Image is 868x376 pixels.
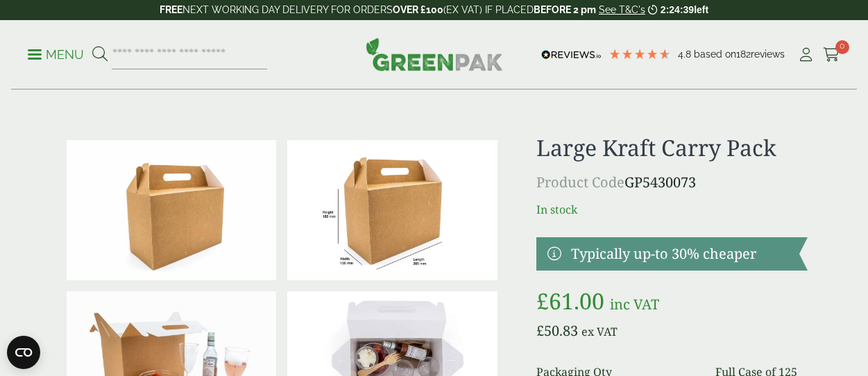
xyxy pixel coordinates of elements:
[7,336,40,369] button: Open CMP widget
[835,40,849,54] span: 0
[536,286,549,316] span: £
[28,46,84,60] a: Menu
[751,49,785,60] span: reviews
[823,44,840,65] a: 0
[823,48,840,62] i: Cart
[536,172,808,193] p: GP5430073
[536,321,578,340] bdi: 50.83
[797,48,815,62] i: My Account
[536,201,808,218] p: In stock
[610,295,659,314] span: inc VAT
[536,173,624,191] span: Product Code
[661,4,694,15] span: 2:24:39
[581,324,618,339] span: ex VAT
[678,49,694,60] span: 4.8
[393,4,443,15] strong: OVER £100
[736,49,751,60] span: 182
[536,321,544,340] span: £
[67,140,277,280] img: IMG_5979 (Large)
[694,4,708,15] span: left
[694,49,736,60] span: Based on
[599,4,645,15] a: See T&C's
[541,50,602,60] img: REVIEWS.io
[366,37,503,71] img: GreenPak Supplies
[28,46,84,63] p: Menu
[536,286,604,316] bdi: 61.00
[609,48,671,60] div: 4.79 Stars
[160,4,182,15] strong: FREE
[534,4,596,15] strong: BEFORE 2 pm
[287,140,497,280] img: CarryPack_LG
[536,135,808,161] h1: Large Kraft Carry Pack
